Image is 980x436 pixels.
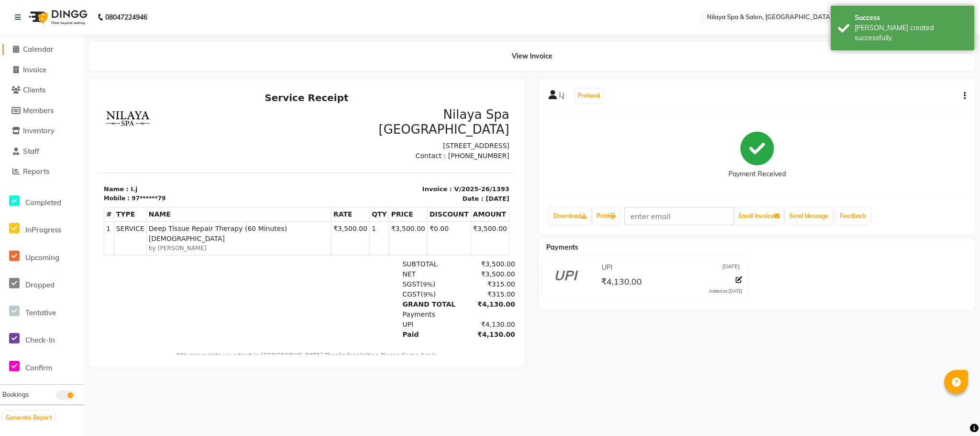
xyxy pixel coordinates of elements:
div: Paid [298,241,358,252]
td: 1 [272,134,291,167]
div: Mobile : [6,106,32,115]
span: Invoice [23,65,46,74]
span: ₹4,130.00 [601,276,642,289]
div: Bill created successfully. [855,23,967,43]
p: Date : [DATE] [214,106,411,115]
span: Completed [25,198,61,207]
span: I.j [559,90,564,103]
span: Members [23,106,54,115]
td: ₹3,500.00 [291,134,329,167]
th: PRICE [291,119,329,134]
span: InProgress [25,225,61,234]
div: GRAND TOTAL [298,211,358,221]
span: Deep Tissue Repair Therapy (60 Minutes)[DEMOGRAPHIC_DATA] [51,136,231,156]
div: ₹4,130.00 [358,241,417,252]
span: Dropped [25,280,55,289]
td: ₹3,500.00 [373,134,411,167]
a: Clients [2,85,81,96]
th: # [6,119,16,134]
td: 1 [6,134,16,167]
th: QTY [272,119,291,134]
span: Staff [23,147,39,156]
p: Contact : [PHONE_NUMBER] [214,63,411,73]
th: DISCOUNT [330,119,373,134]
td: SERVICE [16,134,48,167]
p: [STREET_ADDRESS] [214,53,411,63]
th: RATE [233,119,271,134]
div: Added on [DATE] [709,288,742,295]
span: 9% [325,203,335,210]
small: by [PERSON_NAME] [51,156,231,164]
button: Send Message [785,208,832,224]
div: Payments [298,221,358,231]
button: Generate Report [3,411,55,425]
span: Calendar [23,45,54,54]
th: AMOUNT [373,119,411,134]
button: Email Invoice [735,208,783,224]
span: Payments [546,243,578,252]
div: ₹3,500.00 [358,181,417,191]
span: UPI [602,263,613,273]
h2: Service Receipt [6,4,411,15]
span: Upcoming [25,253,59,262]
td: ₹3,500.00 [233,134,271,167]
a: Calendar [2,44,81,55]
span: UPI [304,232,315,240]
b: 08047224946 [105,4,147,31]
div: ₹4,130.00 [358,211,417,221]
span: Check-In [25,335,55,344]
a: Members [2,105,81,116]
div: ( ) [298,191,358,201]
span: Reports [23,167,49,176]
a: Inventory [2,126,81,137]
span: CGST [304,202,322,210]
p: “We appreciate your trust in [GEOGRAPHIC_DATA] Thanks for Visiting Please Come Again [6,263,411,272]
span: SGST [304,192,322,200]
p: Invoice : V/2025-26/1393 [214,96,411,106]
div: ₹3,500.00 [358,171,417,181]
a: Staff [2,146,81,157]
span: Bookings [2,390,29,398]
span: [DATE] [722,263,740,273]
div: SUBTOTAL [298,171,358,181]
div: Payment Received [728,169,786,179]
a: Feedback [836,208,870,224]
span: Tentative [25,308,56,317]
th: NAME [48,119,233,134]
div: ₹315.00 [358,191,417,201]
span: Confirm [25,363,52,372]
button: Prebook [575,89,603,103]
span: Clients [23,85,45,94]
div: ( ) [298,201,358,211]
a: Print [593,208,619,224]
div: ₹4,130.00 [358,231,417,241]
span: Inventory [23,126,55,135]
div: View Invoice [88,42,975,71]
input: enter email [624,207,734,225]
div: Success [855,13,967,23]
span: 9% [325,193,335,200]
a: Download [550,208,591,224]
p: Name : I.j [6,96,203,106]
div: ₹315.00 [358,201,417,211]
h3: Nilaya Spa [GEOGRAPHIC_DATA] [214,19,411,49]
div: NET [298,181,358,191]
a: Invoice [2,65,81,76]
th: TYPE [16,119,48,134]
td: ₹0.00 [330,134,373,167]
a: Reports [2,166,81,177]
img: logo [24,4,90,31]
